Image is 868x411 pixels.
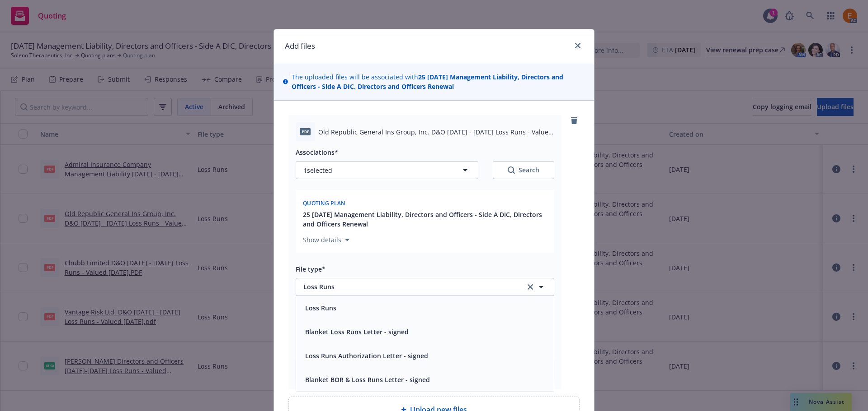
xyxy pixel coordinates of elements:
a: close [572,40,583,51]
span: The uploaded files will be associated with [292,72,585,91]
button: Loss Runs [305,303,336,313]
button: SearchSearch [493,161,554,179]
a: clear selection [525,282,536,292]
button: 1selected [296,161,478,179]
button: Blanket BOR & Loss Runs Letter - signed [305,375,430,384]
span: Loss Runs [303,282,513,291]
button: Loss Runsclear selection [296,278,554,296]
span: 1 selected [303,166,332,175]
button: Loss Runs Authorization Letter - signed [305,351,428,360]
svg: Search [508,166,515,174]
button: Show details [299,235,353,245]
strong: 25 [DATE] Management Liability, Directors and Officers - Side A DIC, Directors and Officers Renewal [292,73,563,91]
button: Blanket Loss Runs Letter - signed [305,327,409,337]
button: 25 [DATE] Management Liability, Directors and Officers - Side A DIC, Directors and Officers Renewal [303,210,549,229]
span: File type* [296,265,325,273]
a: remove [569,115,580,126]
span: Associations* [296,148,338,157]
span: Old Republic General Ins Group, Inc. D&O [DATE] - [DATE] Loss Runs - Valued [DATE].pdf [318,127,554,137]
div: Search [508,166,539,175]
span: Quoting plan [303,199,345,207]
h1: Add files [285,40,315,52]
span: pdf [300,128,311,135]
